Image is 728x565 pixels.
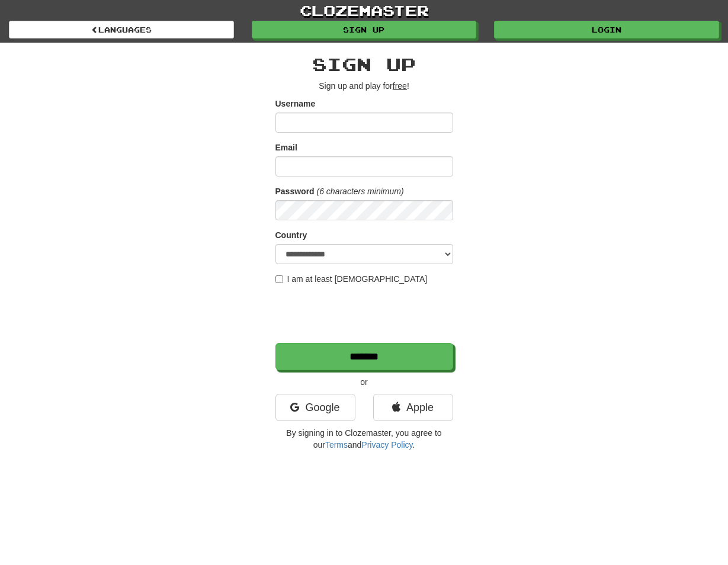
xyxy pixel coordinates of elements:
a: Privacy Policy [361,440,412,450]
a: Sign up [252,21,477,38]
a: Apple [373,394,453,421]
u: free [393,81,407,91]
h2: Sign up [275,54,453,74]
iframe: reCAPTCHA [275,291,456,337]
p: Sign up and play for ! [275,80,453,92]
a: Google [275,394,355,421]
a: Login [494,21,719,38]
input: I am at least [DEMOGRAPHIC_DATA] [275,275,283,283]
p: By signing in to Clozemaster, you agree to our and . [275,427,453,451]
label: Country [275,229,307,241]
label: Email [275,142,297,153]
p: or [275,376,453,388]
label: Password [275,185,315,197]
a: Languages [9,21,234,38]
em: (6 characters minimum) [317,187,404,196]
a: Terms [325,440,348,450]
label: I am at least [DEMOGRAPHIC_DATA] [275,273,428,285]
label: Username [275,98,316,110]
